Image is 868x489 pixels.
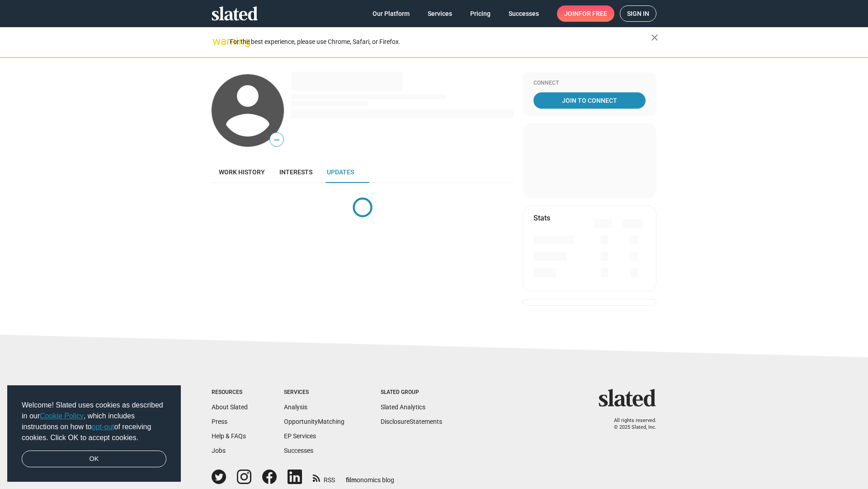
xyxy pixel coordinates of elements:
a: Successes [284,447,313,454]
a: Sign in [620,5,656,22]
a: RSS [313,470,335,484]
a: Our Platform [365,5,417,22]
span: Sign in [627,6,649,21]
a: EP Services [284,432,316,440]
span: Successes [509,5,539,22]
a: Press [212,418,227,425]
a: dismiss cookie message [22,451,166,468]
span: Services [428,5,452,22]
div: cookieconsent [7,385,181,482]
a: DisclosureStatements [381,418,442,425]
a: Cookie Policy [40,412,84,420]
mat-icon: warning [212,36,223,47]
a: Work history [212,161,272,183]
span: Pricing [470,5,491,22]
a: Successes [501,5,546,22]
span: for free [579,5,607,22]
a: opt-out [92,423,114,431]
a: Pricing [463,5,498,22]
p: All rights reserved. © 2025 Slated, Inc. [604,417,656,431]
a: filmonomics blog [346,469,394,484]
mat-icon: close [649,32,660,43]
a: OpportunityMatching [284,418,344,425]
div: Services [284,389,344,396]
a: Slated Analytics [381,403,425,411]
span: Interests [279,168,312,176]
a: Analysis [284,403,307,411]
a: Updates [320,161,361,183]
span: Work history [219,168,265,176]
span: Welcome! Slated uses cookies as described in our , which includes instructions on how to of recei... [22,400,166,443]
span: film [346,476,357,484]
span: Join To Connect [535,92,644,109]
div: Resources [212,389,248,396]
a: Jobs [212,447,226,454]
div: Connect [533,80,646,87]
a: Interests [272,161,320,183]
a: About Slated [212,403,248,411]
span: Join [564,5,607,22]
div: Slated Group [381,389,442,396]
span: Our Platform [373,5,410,22]
mat-card-title: Stats [533,213,550,223]
a: Joinfor free [557,5,614,22]
span: — [270,134,283,146]
a: Services [420,5,459,22]
a: Join To Connect [533,92,646,109]
div: For the best experience, please use Chrome, Safari, or Firefox. [230,36,651,48]
a: Help & FAQs [212,432,246,440]
span: Updates [327,168,354,176]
